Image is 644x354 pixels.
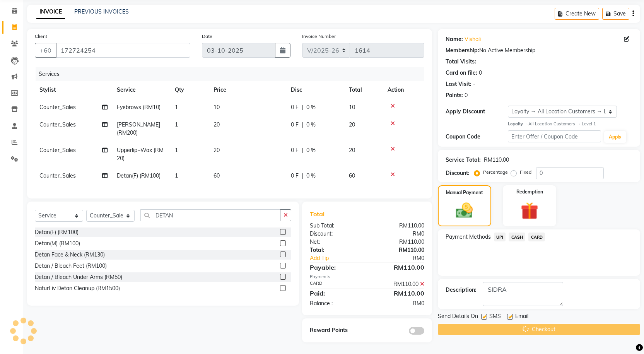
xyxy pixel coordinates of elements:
[302,172,303,180] span: |
[479,69,482,77] div: 0
[446,108,508,116] div: Apply Discount
[367,263,430,272] div: RM110.00
[515,200,544,222] img: _gift.svg
[306,121,316,129] span: 0 %
[306,103,316,111] span: 0 %
[302,103,303,111] span: |
[304,299,367,308] div: Balance :
[306,172,316,180] span: 0 %
[304,263,367,272] div: Payable:
[291,172,299,180] span: 0 F
[465,91,468,99] div: 0
[35,251,105,259] div: Detan Face & Neck (RM130)
[344,81,383,99] th: Total
[446,189,483,196] label: Manual Payment
[35,81,112,99] th: Stylist
[39,172,76,179] span: Counter_Sales
[214,121,220,128] span: 20
[484,156,509,164] div: RM110.00
[291,146,299,154] span: 0 F
[349,104,355,111] span: 10
[446,286,477,294] div: Description:
[446,58,476,66] div: Total Visits:
[367,299,430,308] div: RM0
[367,230,430,238] div: RM0
[112,81,170,99] th: Service
[367,289,430,298] div: RM110.00
[175,147,178,154] span: 1
[35,239,80,248] div: Detan(M) (RM100)
[473,80,475,88] div: -
[35,284,120,292] div: NaturLiv Detan Cleanup (RM1500)
[304,254,378,262] a: Add Tip
[446,69,477,77] div: Card on file:
[446,46,479,55] div: Membership:
[367,238,430,246] div: RM110.00
[508,130,601,142] input: Enter Offer / Coupon Code
[555,8,599,20] button: Create New
[214,172,220,179] span: 60
[39,121,76,128] span: Counter_Sales
[310,210,328,218] span: Total
[175,104,178,111] span: 1
[304,246,367,254] div: Total:
[306,146,316,154] span: 0 %
[286,81,344,99] th: Disc
[214,104,220,111] span: 10
[367,280,430,288] div: RM110.00
[446,156,481,164] div: Service Total:
[117,121,160,136] span: [PERSON_NAME] (RM200)
[446,46,632,55] div: No Active Membership
[310,274,424,280] div: Payments
[494,233,506,241] span: UPI
[302,33,336,40] label: Invoice Number
[446,35,463,43] div: Name:
[56,43,190,58] input: Search by Name/Mobile/Email/Code
[446,133,508,141] div: Coupon Code
[604,131,626,143] button: Apply
[304,280,367,288] div: CARD
[214,147,220,154] span: 20
[291,103,299,111] span: 0 F
[35,43,56,58] button: +60
[465,35,481,43] a: Vishali
[36,5,65,19] a: INVOICE
[304,222,367,230] div: Sub Total:
[383,81,424,99] th: Action
[209,81,286,99] th: Price
[304,326,367,335] div: Reward Points
[438,312,478,322] span: Send Details On
[489,312,501,322] span: SMS
[202,33,212,40] label: Date
[302,121,303,129] span: |
[367,222,430,230] div: RM110.00
[36,67,430,81] div: Services
[483,169,508,176] label: Percentage
[367,246,430,254] div: RM110.00
[175,172,178,179] span: 1
[349,147,355,154] span: 20
[175,121,178,128] span: 1
[35,262,107,270] div: Detan / Bleach Feet (RM100)
[35,33,47,40] label: Client
[451,201,478,220] img: _cash.svg
[35,228,79,236] div: Detan(F) (RM100)
[74,8,129,15] a: PREVIOUS INVOICES
[304,238,367,246] div: Net:
[304,289,367,298] div: Paid:
[39,147,76,154] span: Counter_Sales
[349,172,355,179] span: 60
[349,121,355,128] span: 20
[117,104,161,111] span: Eyebrows (RM10)
[170,81,209,99] th: Qty
[446,80,471,88] div: Last Visit:
[515,312,528,322] span: Email
[291,121,299,129] span: 0 F
[508,121,632,127] div: All Location Customers → Level 1
[446,91,463,99] div: Points:
[509,233,525,241] span: CASH
[304,230,367,238] div: Discount:
[516,188,543,195] label: Redemption
[302,146,303,154] span: |
[35,273,122,281] div: Detan / Bleach Under Arms (RM50)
